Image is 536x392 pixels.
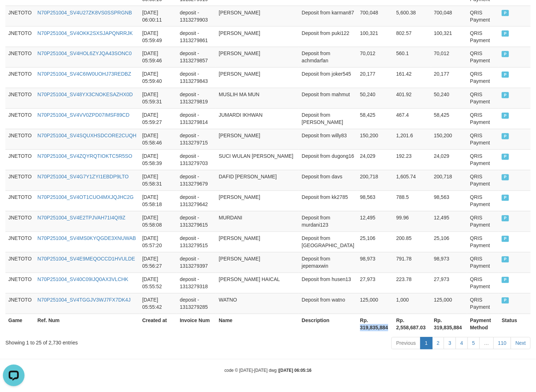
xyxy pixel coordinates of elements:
a: 2 [432,337,444,349]
td: 100,321 [431,26,468,47]
td: QRIS Payment [467,211,499,232]
td: Deposit from [PERSON_NAME] [299,108,357,129]
td: 12,495 [431,211,468,232]
a: N70P251004_SV4OT1CUO4MXJQJHC2G [37,195,134,200]
a: 5 [468,337,480,349]
td: [DATE] 06:00:11 [139,6,177,26]
td: deposit - 1313279861 [177,26,216,47]
td: 58,425 [357,108,394,129]
td: Deposit from jepemaxwin [299,252,357,273]
a: N70P251004_SV4E2TPJVAH71I4QI9Z [37,215,125,221]
td: QRIS Payment [467,88,499,108]
span: PAID [502,10,509,16]
td: Deposit from puki122 [299,26,357,47]
td: deposit - 1313279857 [177,47,216,67]
span: PAID [502,133,509,139]
td: 98,973 [357,252,394,273]
td: QRIS Payment [467,252,499,273]
td: JNETOTO [5,252,35,273]
td: deposit - 1313279843 [177,67,216,88]
td: deposit - 1313279285 [177,293,216,314]
th: Rp. 2,558,687.03 [393,314,431,334]
td: deposit - 1313279819 [177,88,216,108]
td: [PERSON_NAME] [216,129,299,150]
a: 110 [493,337,511,349]
td: QRIS Payment [467,191,499,211]
td: JNETOTO [5,26,35,47]
a: 1 [420,337,433,349]
td: 24,029 [357,150,394,170]
td: 25,106 [431,232,468,252]
th: Name [216,314,299,334]
td: 100,321 [357,26,394,47]
a: N70P251004_SV4E9MEQOCCD1HVULDE [37,256,135,262]
td: [PERSON_NAME] [216,67,299,88]
td: 58,425 [431,108,468,129]
a: N70P251004_SV4ZQYRQTIOKTC5R5SO [37,153,132,159]
td: 27,973 [357,273,394,293]
td: 98,563 [357,191,394,211]
td: [PERSON_NAME] HAICAL [216,273,299,293]
span: PAID [502,92,509,98]
td: 1,000 [393,293,431,314]
td: deposit - 1313279679 [177,170,216,191]
td: QRIS Payment [467,108,499,129]
td: 5,600.38 [393,6,431,26]
td: 192.23 [393,150,431,170]
a: N70P251004_SV4OKK2SXSJAPQNRRJK [37,30,133,36]
th: Created at [139,314,177,334]
td: 20,177 [357,67,394,88]
span: PAID [502,236,509,242]
td: QRIS Payment [467,6,499,26]
a: N70P251004_SV4VV0ZPD07IMSF89CD [37,112,129,118]
button: Open LiveChat chat widget [3,3,25,24]
td: [DATE] 05:56:27 [139,252,177,273]
td: WATNO [216,293,299,314]
td: 791.78 [393,252,431,273]
div: Showing 1 to 25 of 2,730 entries [5,337,218,347]
td: 125,000 [431,293,468,314]
td: Deposit from kk2785 [299,191,357,211]
td: [DATE] 05:59:40 [139,67,177,88]
td: 27,973 [431,273,468,293]
td: [PERSON_NAME] [216,252,299,273]
td: [DATE] 05:55:52 [139,273,177,293]
a: N70P251004_SV4G7Y1ZYI1EBDP9LTO [37,174,129,180]
td: QRIS Payment [467,129,499,150]
span: PAID [502,195,509,201]
td: [DATE] 05:59:46 [139,47,177,67]
a: N70P251004_SV40C09IJQ0AX3VLCHK [37,277,128,282]
td: 98,563 [431,191,468,211]
a: 4 [456,337,468,349]
td: 467.4 [393,108,431,129]
td: JNETOTO [5,273,35,293]
a: N70P251004_SV4SQUXHSDCORE2CUQH [37,133,137,139]
td: 223.78 [393,273,431,293]
td: 70,012 [431,47,468,67]
td: 802.57 [393,26,431,47]
td: [DATE] 05:59:31 [139,88,177,108]
a: 3 [444,337,456,349]
td: QRIS Payment [467,170,499,191]
td: JNETOTO [5,88,35,108]
th: Status [499,314,531,334]
td: QRIS Payment [467,293,499,314]
td: JNETOTO [5,129,35,150]
span: PAID [502,51,509,57]
td: DAFID [PERSON_NAME] [216,170,299,191]
td: 125,000 [357,293,394,314]
span: PAID [502,215,509,222]
td: 24,029 [431,150,468,170]
td: QRIS Payment [467,26,499,47]
td: [DATE] 05:59:27 [139,108,177,129]
td: 161.42 [393,67,431,88]
a: N70P251004_SV4TGGJV3WJ7FX7DK4J [37,297,130,303]
td: 200,718 [357,170,394,191]
td: [PERSON_NAME] [216,191,299,211]
td: 200,718 [431,170,468,191]
span: PAID [502,154,509,160]
td: JNETOTO [5,6,35,26]
td: JNETOTO [5,67,35,88]
td: deposit - 1313279318 [177,273,216,293]
td: JNETOTO [5,191,35,211]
